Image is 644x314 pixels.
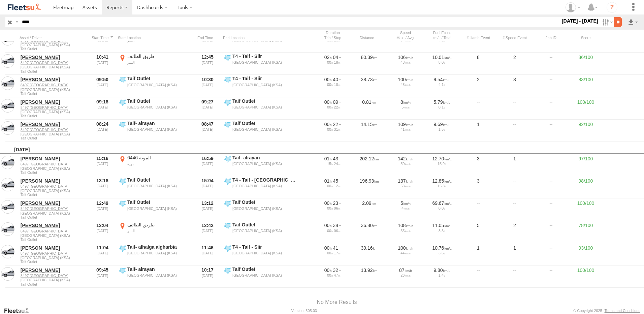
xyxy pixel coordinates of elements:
div: [2405s] 18/08/2025 09:50 - 18/08/2025 10:30 [317,76,349,83]
label: [DATE] - [DATE] [560,17,600,25]
a: 8497 [GEOGRAPHIC_DATA] [21,229,86,233]
span: Filter Results to this Group [21,215,86,219]
label: Click to View Event Location [118,98,192,119]
div: 1.4 [426,273,458,277]
div: [GEOGRAPHIC_DATA] (KSA) [232,127,296,132]
div: 1 [461,120,495,141]
div: 11:04 [DATE] [90,244,115,265]
span: 00 [324,200,332,206]
div: 2 [498,222,532,243]
div: Taif Outlet [232,98,296,104]
span: [GEOGRAPHIC_DATA] (KSA) [21,166,86,170]
a: View Asset in Asset Management [1,99,14,113]
div: 50 [390,162,421,166]
div: 4 [390,206,421,210]
span: Filter Results to this Group [21,136,86,140]
div: 100/100 [571,266,601,287]
a: 8497 [GEOGRAPHIC_DATA] [21,60,86,65]
label: Click to View Event Location [118,155,192,176]
div: 10:41 [DATE] [90,53,115,74]
div: 15:16 [DATE] [90,155,115,176]
span: 17 [334,251,340,255]
div: 92/100 [571,120,601,141]
div: 9.54 [426,76,458,83]
span: Filter Results to this Group [21,238,86,242]
div: T4 - Taif - Siir [232,75,296,82]
div: 43 [390,60,421,64]
div: [GEOGRAPHIC_DATA] (KSA) [232,161,296,166]
span: 24 [334,162,340,166]
label: Click to View Event Location [118,120,192,141]
div: 3.3 [426,229,458,233]
span: [GEOGRAPHIC_DATA] (KSA) [21,211,86,215]
label: Click to View Event Location [223,266,297,287]
div: Version: 305.03 [291,309,317,313]
a: View Asset in Asset Management [1,200,14,214]
label: Click to View Event Location [118,266,192,287]
div: 13:04 [DATE] [90,31,115,52]
div: Taif Outlet [232,199,296,205]
div: 15.9 [426,162,458,166]
span: 01 [324,178,332,184]
div: 13:12 [DATE] [195,199,220,220]
span: [GEOGRAPHIC_DATA] (KSA) [21,256,86,260]
span: Filter Results to this Group [21,193,86,197]
span: 16 [334,38,340,42]
span: 00 [324,223,332,228]
div: 3 [461,31,495,52]
div: 13:53 [DATE] [195,31,220,52]
span: 31 [334,127,340,131]
div: [548s] 18/08/2025 09:18 - 18/08/2025 09:27 [317,99,349,105]
div: 0.81 [352,98,386,119]
span: 00 [324,268,332,273]
label: Click to View Event Location [118,75,192,96]
div: 5 [461,222,495,243]
label: Click to View Event Location [118,244,192,265]
div: 11:46 [DATE] [195,244,220,265]
a: View Asset in Asset Management [1,156,14,169]
div: 55 [390,229,421,233]
div: 137 [390,178,421,184]
label: Click to View Event Location [223,31,297,52]
div: [GEOGRAPHIC_DATA] (KSA) [127,184,191,188]
label: Click to View Event Location [223,98,297,119]
label: Click to View Event Location [118,199,192,220]
div: 142 [390,156,421,162]
div: 0.0 [426,206,458,210]
label: Click to View Event Location [223,177,297,198]
a: 8497 [GEOGRAPHIC_DATA] [21,105,86,110]
a: [PERSON_NAME] [21,267,86,273]
div: [GEOGRAPHIC_DATA] (KSA) [127,83,191,87]
div: السر [127,228,191,233]
div: 0.1 [426,105,458,109]
div: T4 - Taif - Siir [232,53,296,59]
span: Filter Results to this Group [21,47,86,51]
a: [PERSON_NAME] [21,76,86,83]
div: 9.69 [426,121,458,127]
a: 8497 [GEOGRAPHIC_DATA] [21,162,86,166]
div: 4.1 [426,83,458,87]
div: [GEOGRAPHIC_DATA] (KSA) [127,127,191,132]
label: Click to View Event Location [223,75,297,96]
a: [PERSON_NAME] [21,178,86,184]
span: 00 [327,229,333,233]
div: 26 [390,273,421,277]
span: 09 [333,99,342,105]
div: Taif- alrayan [127,120,191,126]
div: 2.09 [352,199,386,220]
a: [PERSON_NAME] [21,54,86,60]
div: 3 [461,177,495,198]
div: Click to Sort [195,35,220,40]
div: 5.79 [426,99,458,105]
a: View Asset in Asset Management [1,245,14,258]
div: T4 - Taif - Siir [232,244,296,250]
div: طريق الطائف [127,222,191,228]
div: [GEOGRAPHIC_DATA] (KSA) [232,206,296,211]
div: 11.05 [426,222,458,228]
span: 32 [333,268,342,273]
div: 196.93 [352,177,386,198]
div: Taif- alhalga algharbia [127,244,191,250]
label: Click to View Event Location [223,53,297,74]
span: 00 [327,127,333,131]
div: [GEOGRAPHIC_DATA] (KSA) [127,273,191,278]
